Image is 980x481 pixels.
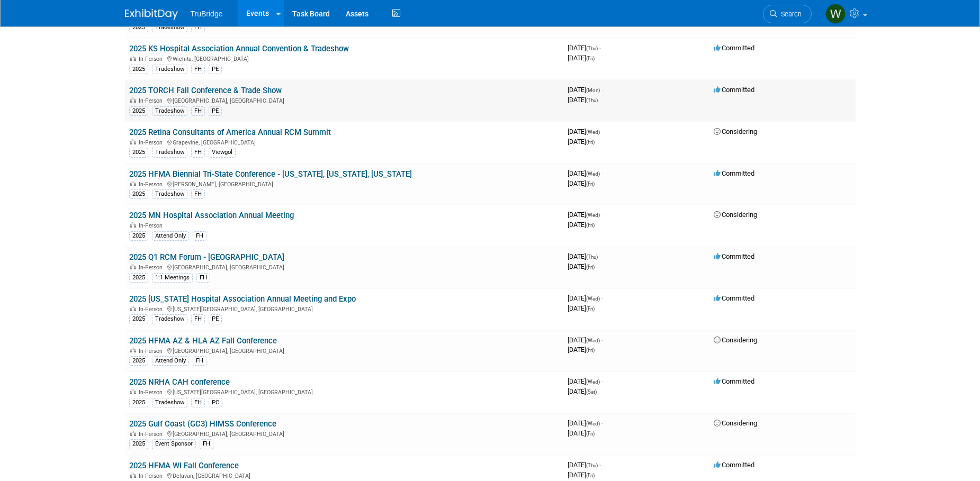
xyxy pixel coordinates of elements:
[139,306,166,313] span: In-Person
[129,346,559,355] div: [GEOGRAPHIC_DATA], [GEOGRAPHIC_DATA]
[152,189,187,199] div: Tradeshow
[191,189,205,199] div: FH
[763,5,812,23] a: Search
[599,461,601,469] span: -
[601,377,603,385] span: -
[586,46,598,51] span: (Thu)
[193,231,206,241] div: FH
[139,431,166,438] span: In-Person
[130,473,136,478] img: In-Person Event
[209,65,222,74] div: PE
[209,314,222,324] div: PE
[130,97,136,103] img: In-Person Event
[129,86,282,95] a: 2025 TORCH Fall Conference & Trade Show
[568,221,595,229] span: [DATE]
[191,10,223,18] span: TruBridge
[568,128,603,135] span: [DATE]
[568,304,595,312] span: [DATE]
[129,356,148,366] div: 2025
[599,44,601,52] span: -
[586,264,595,270] span: (Fri)
[139,181,166,188] span: In-Person
[568,377,603,385] span: [DATE]
[714,252,754,260] span: Committed
[129,138,559,146] div: Grapevine, [GEOGRAPHIC_DATA]
[152,439,196,449] div: Event Sponsor
[586,97,598,103] span: (Thu)
[129,273,148,283] div: 2025
[129,106,148,116] div: 2025
[586,254,598,260] span: (Thu)
[129,429,559,438] div: [GEOGRAPHIC_DATA], [GEOGRAPHIC_DATA]
[129,419,276,429] a: 2025 Gulf Coast (GC3) HIMSS Conference
[586,212,600,218] span: (Wed)
[568,169,603,177] span: [DATE]
[601,294,603,302] span: -
[129,336,277,346] a: 2025 HFMA AZ & HLA AZ Fall Conference
[601,86,603,94] span: -
[586,296,600,302] span: (Wed)
[601,128,603,135] span: -
[586,139,595,145] span: (Fri)
[568,294,603,302] span: [DATE]
[129,439,148,449] div: 2025
[714,128,757,135] span: Considering
[586,379,600,385] span: (Wed)
[568,54,595,62] span: [DATE]
[129,179,559,188] div: [PERSON_NAME], [GEOGRAPHIC_DATA]
[139,97,166,104] span: In-Person
[568,96,598,104] span: [DATE]
[152,148,187,157] div: Tradeshow
[191,398,205,407] div: FH
[129,148,148,157] div: 2025
[130,222,136,228] img: In-Person Event
[568,419,603,427] span: [DATE]
[129,252,284,262] a: 2025 Q1 RCM Forum - [GEOGRAPHIC_DATA]
[191,148,205,157] div: FH
[130,181,136,186] img: In-Person Event
[209,106,222,116] div: PE
[139,348,166,355] span: In-Person
[130,389,136,394] img: In-Person Event
[130,348,136,353] img: In-Person Event
[586,347,595,353] span: (Fri)
[568,86,603,94] span: [DATE]
[129,169,412,179] a: 2025 HFMA Biennial Tri-State Conference - [US_STATE], [US_STATE], [US_STATE]
[139,56,166,62] span: In-Person
[129,387,559,396] div: [US_STATE][GEOGRAPHIC_DATA], [GEOGRAPHIC_DATA]
[586,181,595,187] span: (Fri)
[129,44,349,53] a: 2025 KS Hospital Association Annual Convention & Tradeshow
[568,262,595,270] span: [DATE]
[129,231,148,241] div: 2025
[714,44,754,52] span: Committed
[152,65,187,74] div: Tradeshow
[129,211,294,220] a: 2025 MN Hospital Association Annual Meeting
[586,473,595,478] span: (Fri)
[601,336,603,344] span: -
[196,273,210,283] div: FH
[129,54,559,62] div: Wichita, [GEOGRAPHIC_DATA]
[130,139,136,144] img: In-Person Event
[130,431,136,436] img: In-Person Event
[130,56,136,61] img: In-Person Event
[586,56,595,61] span: (Fri)
[191,65,205,74] div: FH
[129,128,331,137] a: 2025 Retina Consultants of America Annual RCM Summit
[191,314,205,324] div: FH
[601,211,603,219] span: -
[200,439,213,449] div: FH
[714,211,757,219] span: Considering
[568,429,595,437] span: [DATE]
[568,138,595,146] span: [DATE]
[586,431,595,437] span: (Fri)
[129,398,148,407] div: 2025
[568,211,603,219] span: [DATE]
[129,96,559,104] div: [GEOGRAPHIC_DATA], [GEOGRAPHIC_DATA]
[130,306,136,311] img: In-Person Event
[191,23,205,32] div: FH
[568,346,595,353] span: [DATE]
[152,23,187,32] div: Tradeshow
[586,171,600,177] span: (Wed)
[825,4,846,24] img: Whitni Murase
[152,231,189,241] div: Attend Only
